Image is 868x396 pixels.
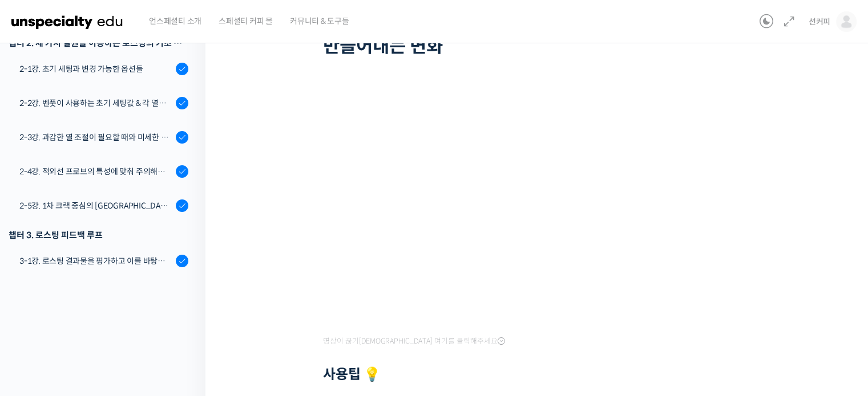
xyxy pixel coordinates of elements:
h1: 1-3강. 스트롱홀드 머신에 [DATE] 이해 – 세 가지 열원이 만들어내는 변화 [323,14,757,58]
div: 3-1강. 로스팅 결과물을 평가하고 이를 바탕으로 프로파일을 설계하는 방법 [19,255,172,267]
div: 2-3강. 과감한 열 조절이 필요할 때와 미세한 열 조절이 필요할 때 [19,131,172,144]
a: 설정 [147,301,219,330]
span: 홈 [36,319,43,328]
span: 대화 [104,319,118,328]
a: 대화 [75,301,147,330]
div: 챕터 3. 로스팅 피드백 루프 [9,227,188,243]
span: 설정 [176,319,190,328]
div: 2-1강. 초기 세팅과 변경 가능한 옵션들 [19,63,172,75]
span: 선커피 [809,17,830,27]
div: 2-4강. 적외선 프로브의 특성에 맞춰 주의해야 할 점들 [19,165,172,178]
span: 영상이 끊기[DEMOGRAPHIC_DATA] 여기를 클릭해주세요 [323,337,505,346]
div: 2-5강. 1차 크랙 중심의 [GEOGRAPHIC_DATA]에 관하여 [19,199,172,212]
div: 2-2강. 벤풋이 사용하는 초기 세팅값 & 각 열원이 하는 역할 [19,97,172,109]
strong: 사용팁 💡 [323,366,381,383]
a: 홈 [3,301,75,330]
